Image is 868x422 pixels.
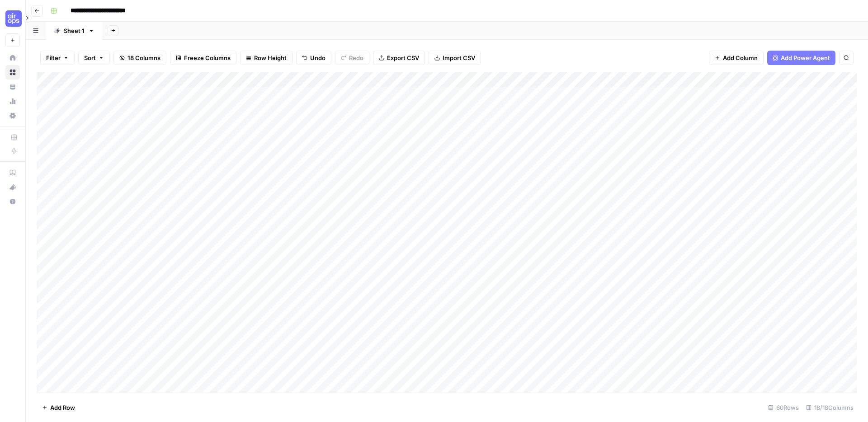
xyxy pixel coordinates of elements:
span: Freeze Columns [184,53,231,62]
button: Undo [296,51,331,65]
a: AirOps Academy [5,165,20,180]
img: AirOps U Cohort 1 Logo [5,10,22,27]
span: Add Row [50,403,75,412]
div: What's new? [6,180,19,194]
button: Filter [40,51,75,65]
span: Sort [84,53,96,62]
div: 18/18 Columns [802,400,857,415]
button: Redo [335,51,369,65]
span: Import CSV [443,53,475,62]
button: Workspace: AirOps U Cohort 1 [5,7,20,30]
button: What's new? [5,180,20,194]
button: Help + Support [5,194,20,209]
div: 60 Rows [764,400,802,415]
button: Row Height [240,51,292,65]
button: Export CSV [373,51,425,65]
button: Add Power Agent [767,51,835,65]
a: Settings [5,108,20,123]
span: Row Height [254,53,287,62]
span: Export CSV [387,53,419,62]
button: Add Column [709,51,764,65]
a: Sheet 1 [46,22,102,40]
a: Home [5,51,20,65]
button: Import CSV [429,51,481,65]
span: 18 Columns [127,53,160,62]
div: Sheet 1 [64,26,85,35]
span: Filter [46,53,61,62]
button: 18 Columns [113,51,166,65]
a: Usage [5,94,20,108]
button: Sort [78,51,110,65]
span: Add Power Agent [781,53,830,62]
span: Undo [310,53,325,62]
span: Add Column [723,53,758,62]
button: Add Row [37,400,80,415]
a: Browse [5,65,20,80]
button: Freeze Columns [170,51,236,65]
span: Redo [349,53,363,62]
a: Your Data [5,80,20,94]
